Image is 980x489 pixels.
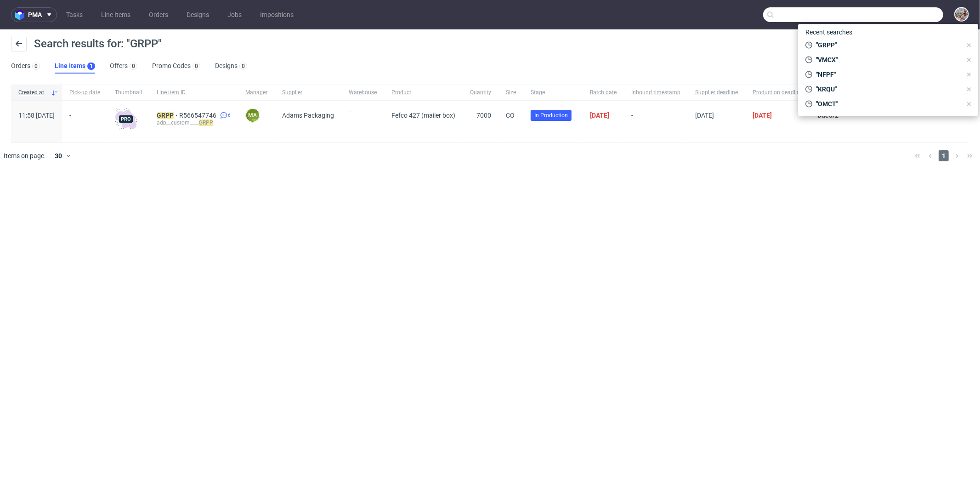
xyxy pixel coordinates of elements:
[631,112,680,131] span: -
[132,63,135,69] div: 0
[695,112,714,119] span: [DATE]
[34,37,162,50] span: Search results for: "GRPP"
[391,89,455,97] span: Product
[34,63,38,69] div: 0
[282,89,334,97] span: Supplier
[157,119,231,126] div: adp__custom____
[506,112,515,119] span: CO
[590,112,609,119] span: [DATE]
[245,89,267,97] span: Manager
[18,112,55,119] span: 11:58 [DATE]
[939,150,949,161] span: 1
[222,7,247,22] a: Jobs
[15,10,28,20] img: logo
[55,59,95,74] a: Line Items1
[534,111,568,119] span: In Production
[90,63,93,69] div: 1
[812,85,962,94] span: "KRQU"
[506,89,516,97] span: Size
[349,89,377,97] span: Warehouse
[4,151,45,160] span: Items on page:
[179,112,218,119] a: R566547746
[255,7,299,22] a: Impositions
[152,59,200,74] a: Promo Codes0
[195,63,198,69] div: 0
[753,89,803,97] span: Production deadline
[11,7,57,22] button: pma
[282,112,334,119] span: Adams Packaging
[476,112,491,119] span: 7000
[812,99,962,108] span: "OMCT"
[49,149,66,162] div: 30
[228,112,231,119] span: 6
[157,112,174,119] mark: GRPP
[215,59,247,74] a: Designs0
[753,112,772,119] span: [DATE]
[18,89,47,97] span: Created at
[181,7,215,22] a: Designs
[11,59,40,74] a: Orders0
[246,109,259,122] figcaption: ma
[28,11,42,18] span: pma
[470,89,491,97] span: Quantity
[61,7,88,22] a: Tasks
[115,89,142,97] span: Thumbnail
[96,7,136,22] a: Line Items
[157,89,231,97] span: Line item ID
[812,70,962,79] span: "NFPF"
[110,59,137,74] a: Offers0
[115,108,137,130] img: pro-icon.017ec5509f39f3e742e3.png
[531,89,575,97] span: Stage
[242,63,245,69] div: 0
[218,112,231,119] a: 6
[590,89,617,97] span: Batch date
[955,8,968,21] img: Michał Palasek
[695,89,738,97] span: Supplier deadline
[812,40,962,50] span: "GRPP"
[69,89,100,97] span: Pick-up date
[199,119,213,126] mark: GRPP
[802,25,856,40] span: Recent searches
[69,112,100,131] span: -
[157,112,179,119] a: GRPP
[349,108,377,131] span: -
[391,112,455,119] span: Fefco 427 (mailer box)
[631,89,680,97] span: Inbound timestamp
[812,55,962,64] span: "VMCX"
[143,7,174,22] a: Orders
